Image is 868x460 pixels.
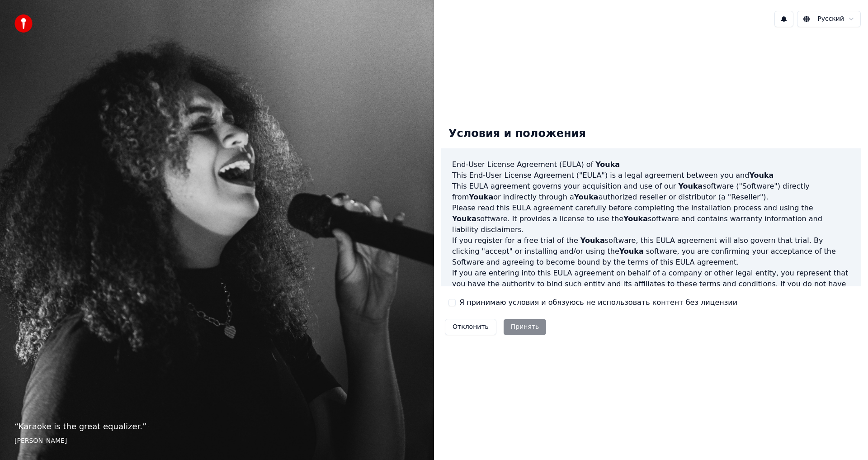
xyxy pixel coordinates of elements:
[452,170,850,181] p: This End-User License Agreement ("EULA") is a legal agreement between you and
[595,160,620,169] span: Youka
[452,203,850,235] p: Please read this EULA agreement carefully before completing the installation process and using th...
[452,159,850,170] h3: End-User License Agreement (EULA) of
[749,171,774,180] span: Youka
[445,319,496,335] button: Отклонить
[14,14,33,33] img: youka
[623,214,648,223] span: Youka
[678,182,703,190] span: Youka
[441,119,593,148] div: Условия и положения
[580,236,605,245] span: Youka
[574,193,599,201] span: Youka
[14,420,420,433] p: “ Karaoke is the great equalizer. ”
[619,247,644,256] span: Youka
[452,235,850,268] p: If you register for a free trial of the software, this EULA agreement will also govern that trial...
[469,193,493,201] span: Youka
[459,297,737,308] label: Я принимаю условия и обязуюсь не использовать контент без лицензии
[14,436,420,446] footer: [PERSON_NAME]
[452,181,850,203] p: This EULA agreement governs your acquisition and use of our software ("Software") directly from o...
[452,268,850,311] p: If you are entering into this EULA agreement on behalf of a company or other legal entity, you re...
[452,214,476,223] span: Youka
